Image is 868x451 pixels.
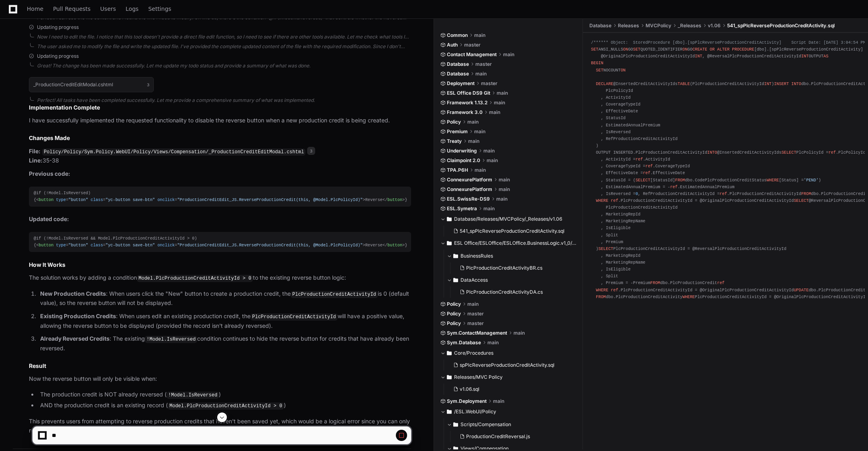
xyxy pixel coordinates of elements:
[37,97,411,104] div: Perfect! All tasks have been completed successfully. Let me provide a comprehensive summary of wh...
[454,408,496,415] span: /ESL.WebUI/Policy
[29,116,411,125] p: I have successfully implemented the requested functionality to disable the reverse button when a ...
[464,42,481,48] span: master
[670,185,677,189] span: ref
[503,51,514,58] span: main
[383,197,405,202] span: </ >
[618,22,639,29] span: Releases
[29,362,411,370] h2: Result
[29,148,41,154] strong: File:
[499,186,510,193] span: main
[447,214,452,224] svg: Directory
[29,215,69,222] strong: Updated code:
[440,405,577,418] button: /ESL.WebUI/Policy
[596,198,608,203] span: WHERE
[447,100,487,106] span: Framework 1.13.2
[157,243,175,248] span: onclick
[37,34,411,40] div: Now I need to edit the file. I notice that this tool doesn't provide a direct file edit function,...
[496,196,507,202] span: main
[475,71,487,77] span: main
[42,148,306,156] code: Policy/Policy/Sym.Policy.WebUI/Policy/Views/Compensation/_ProductionCreditEditModal.cshtml
[29,157,43,164] strong: Line:
[494,100,505,106] span: main
[460,362,554,368] span: spPlcReverseProductionCreditActivity.sql
[40,289,411,308] p: : When users click the "New" button to create a production credit, the is 0 (default value), so t...
[447,274,577,286] button: DataAccess
[456,262,572,274] button: PlcProductionCreditActivityBR.cs
[467,119,479,125] span: main
[36,197,365,202] span: < = = = >
[145,336,197,343] code: !Model.IsReversed
[168,402,284,410] code: Model.PlcProductionCreditActivityId > 0
[447,398,487,404] span: Sym.Deployment
[447,80,475,87] span: Deployment
[39,243,53,248] span: button
[643,171,650,175] span: ref
[683,295,695,299] span: WHERE
[636,157,643,162] span: ref
[611,198,618,203] span: ref
[621,68,626,73] span: ON
[717,280,724,285] span: ref
[695,54,702,59] span: INT
[456,286,572,298] button: PlcProductionCreditActivityDA.cs
[56,197,66,202] span: type
[678,81,690,86] span: TABLE
[487,339,499,346] span: main
[29,77,154,92] button: _ProductionCreditEditModal.cshtml3
[383,243,405,248] span: </ >
[474,128,485,135] span: main
[387,197,402,202] span: button
[91,197,103,202] span: class
[454,374,503,380] span: Releases/MVC Policy
[454,350,493,356] span: Core/Procedures
[447,109,483,116] span: Framework 3.0
[791,81,801,86] span: INTO
[591,39,860,301] div: ANSI_NULLS GO QUOTED_IDENTIFIER GO [dbo].[spPlcReverseProductionCreditActivity] @OriginalPlcProdu...
[447,42,458,48] span: Auth
[460,386,479,392] span: v1.06.sql
[447,90,490,96] span: ESL Office DS9 Git
[481,80,497,87] span: master
[29,147,411,165] p: 35-38
[53,6,90,11] span: Pull Requests
[475,61,492,67] span: master
[460,277,488,283] span: DataAccess
[33,82,113,87] h1: _ProductionCreditEditModal.cshtml
[683,47,687,52] span: ON
[710,47,715,52] span: OR
[447,71,469,77] span: Database
[693,47,707,52] span: CREATE
[781,150,796,155] span: SELECT
[40,313,116,319] strong: Existing Production Credits
[453,251,458,261] svg: Directory
[650,280,660,285] span: FROM
[447,320,461,327] span: Policy
[387,243,402,248] span: button
[589,22,611,29] span: Database
[37,63,411,69] div: Great! The change has been made successfully. Let me update my todo status and provide a summary ...
[447,311,461,317] span: Policy
[717,47,729,52] span: ALTER
[675,178,685,183] span: FROM
[636,178,650,183] span: SELECT
[466,289,543,295] span: PlcProductionCreditActivityDA.cs
[106,243,155,248] span: "yc-button save-btn"
[440,237,577,250] button: ESL Office/ESLOffice/ESLOffice.BusinessLogic.v1_0/PolicyAdmin
[440,371,577,384] button: Releases/MVC Policy
[447,128,468,135] span: Premium
[447,238,452,248] svg: Directory
[447,167,468,173] span: TPA.P6H
[447,51,497,58] span: Contact Management
[447,186,492,193] span: ConnexurePlatform
[447,157,480,164] span: Claimpoint 2.0
[126,6,139,11] span: Logs
[596,68,603,73] span: SET
[440,347,577,360] button: Core/Procedures
[467,311,484,317] span: master
[454,240,577,246] span: ESL Office/ESLOffice/ESLOffice.BusinessLogic.v1_0/PolicyAdmin
[68,243,88,248] span: "button"
[493,398,504,404] span: main
[466,265,542,271] span: PlcProductionCreditActivityBR.cs
[474,32,485,39] span: main
[636,191,638,196] span: 0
